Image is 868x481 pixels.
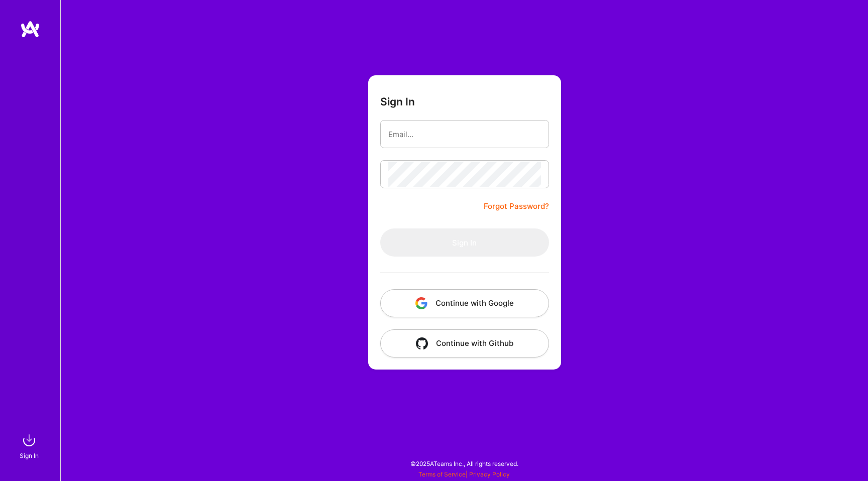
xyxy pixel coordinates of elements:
[415,297,427,309] img: icon
[20,20,40,38] img: logo
[388,122,541,147] input: Email...
[380,329,549,357] button: Continue with Github
[21,430,39,461] a: sign inSign In
[60,451,868,476] div: © 2025 ATeams Inc., All rights reserved.
[418,470,466,478] a: Terms of Service
[380,289,549,317] button: Continue with Google
[416,337,428,349] img: icon
[20,450,39,461] div: Sign In
[418,470,510,478] span: |
[469,470,510,478] a: Privacy Policy
[484,200,549,212] a: Forgot Password?
[19,430,39,450] img: sign in
[380,228,549,257] button: Sign In
[380,95,415,108] h3: Sign In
